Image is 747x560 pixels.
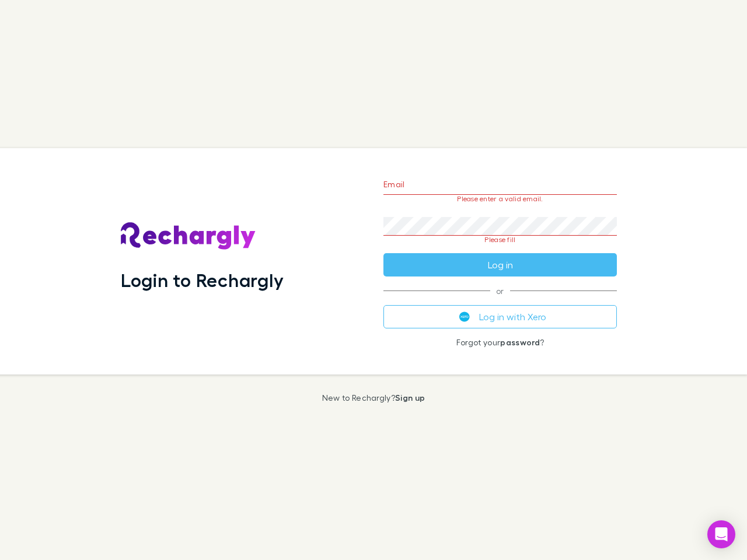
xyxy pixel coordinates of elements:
button: Log in [383,253,617,276]
img: Xero's logo [459,311,470,322]
p: New to Rechargly? [322,393,425,402]
span: or [383,290,617,291]
a: Sign up [395,393,425,402]
div: Open Intercom Messenger [707,520,735,548]
a: password [500,337,540,347]
p: Forgot your ? [383,338,617,347]
p: Please enter a valid email. [383,195,617,203]
img: Rechargly's Logo [121,222,256,250]
button: Log in with Xero [383,305,617,328]
h1: Login to Rechargly [121,269,284,291]
p: Please fill [383,236,617,244]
